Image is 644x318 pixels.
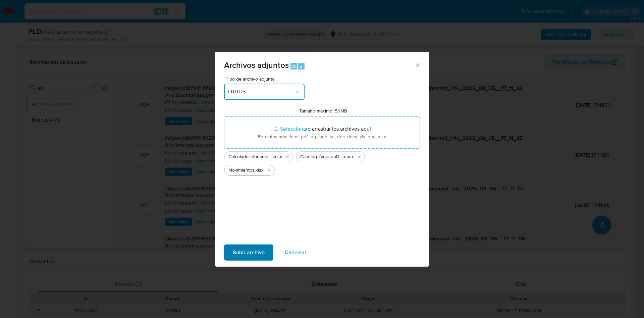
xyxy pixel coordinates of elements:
[283,153,291,161] button: Eliminar Calculador documentación (1).xlsx
[273,153,282,160] span: .xlsx
[414,62,420,68] button: Cerrar
[228,88,294,95] span: OTROS
[226,77,306,81] span: Tipo de archivo adjunto
[228,153,273,160] span: Calculador documentación (1)
[255,167,264,174] span: .xlsx
[300,63,302,70] span: a
[224,84,305,100] button: OTROS
[276,244,315,261] button: Cancelar
[355,153,363,161] button: Eliminar Caselog zVqesobDizVVHM2YiPOZQRYg_2025_08_20_01_29_17.docx
[265,166,273,174] button: Eliminar Movimientos.xlsx
[291,63,297,70] span: Alt
[300,153,343,160] span: Caselog zVqesobDizVVHM2YiPOZQRYg_2025_08_20_01_29_17
[343,153,354,160] span: .docx
[233,245,265,260] span: Subir archivo
[224,149,420,176] ul: Archivos seleccionados
[224,59,289,71] span: Archivos adjuntos
[224,244,273,261] button: Subir archivo
[299,108,347,114] label: Tamaño máximo: 50MB
[285,245,307,260] span: Cancelar
[228,167,255,174] span: Movimientos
